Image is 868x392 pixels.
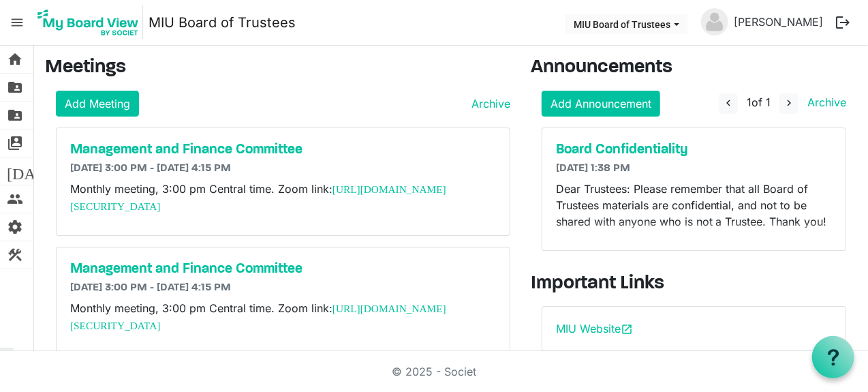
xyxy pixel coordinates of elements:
[779,93,799,114] button: navigate_next
[7,46,23,73] span: home
[7,185,23,213] span: people
[4,10,30,35] span: menu
[531,273,857,296] h3: Important Links
[56,91,139,117] a: Add Meeting
[621,323,633,335] span: open_in_new
[719,93,738,114] button: navigate_before
[392,365,476,378] a: © 2025 - Societ
[531,57,857,80] h3: Announcements
[556,322,633,335] a: MIU Websiteopen_in_new
[7,130,23,157] span: switch_account
[556,181,832,230] p: Dear Trustees: Please remember that all Board of Trustees materials are confidential, and not to ...
[747,95,751,109] span: 1
[556,142,832,158] a: Board Confidentiality
[542,91,660,117] a: Add Announcement
[70,282,496,295] h6: [DATE] 3:00 PM - [DATE] 4:15 PM
[33,5,149,40] a: My Board View Logo
[7,74,23,101] span: folder_shared
[7,102,23,129] span: folder_shared
[466,95,510,112] a: Archive
[565,14,688,33] button: MIU Board of Trustees dropdownbutton
[7,213,23,241] span: settings
[70,162,496,175] h6: [DATE] 3:00 PM - [DATE] 4:15 PM
[149,9,296,36] a: MIU Board of Trustees
[783,97,795,109] span: navigate_next
[45,57,510,80] h3: Meetings
[70,142,496,158] a: Management and Finance Committee
[70,183,446,212] a: [URL][DOMAIN_NAME][SECURITY_DATA]
[556,163,630,174] span: [DATE] 1:38 PM
[828,8,857,37] button: logout
[33,5,143,40] img: My Board View Logo
[70,300,496,334] p: Monthly meeting, 3:00 pm Central time. Zoom link:
[802,95,846,109] a: Archive
[7,241,23,269] span: construction
[747,95,771,109] span: of 1
[70,261,496,277] a: Management and Finance Committee
[70,303,446,331] a: [URL][DOMAIN_NAME][SECURITY_DATA]
[7,157,59,185] span: [DATE]
[728,8,828,35] a: [PERSON_NAME]
[722,97,734,109] span: navigate_before
[70,181,496,215] p: Monthly meeting, 3:00 pm Central time. Zoom link:
[701,8,728,35] img: no-profile-picture.svg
